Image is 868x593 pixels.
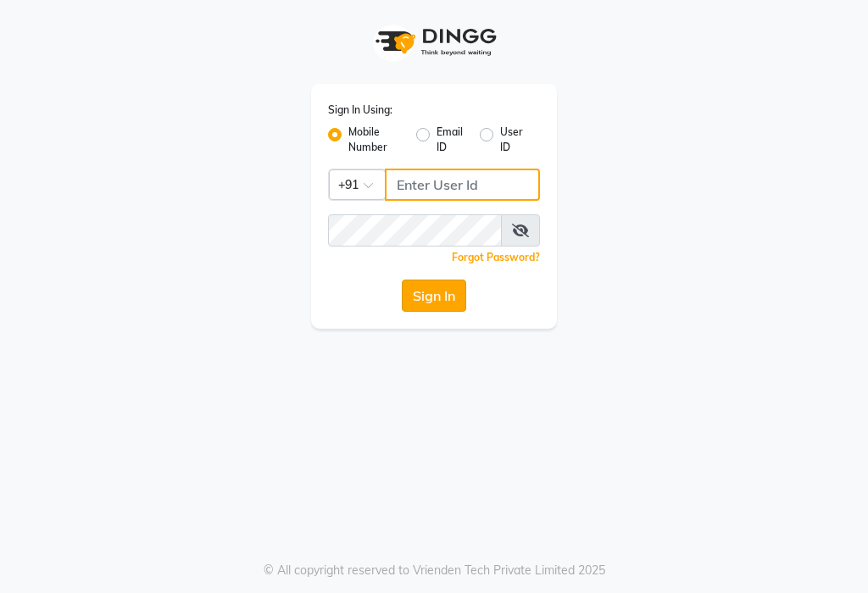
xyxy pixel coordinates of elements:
[385,169,540,201] input: Username
[328,214,502,247] input: Username
[402,280,466,312] button: Sign In
[437,125,465,155] label: Email ID
[348,125,403,155] label: Mobile Number
[328,103,392,118] label: Sign In Using:
[452,251,540,263] a: Forgot Password?
[500,125,526,155] label: User ID
[366,17,502,67] img: logo1.svg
